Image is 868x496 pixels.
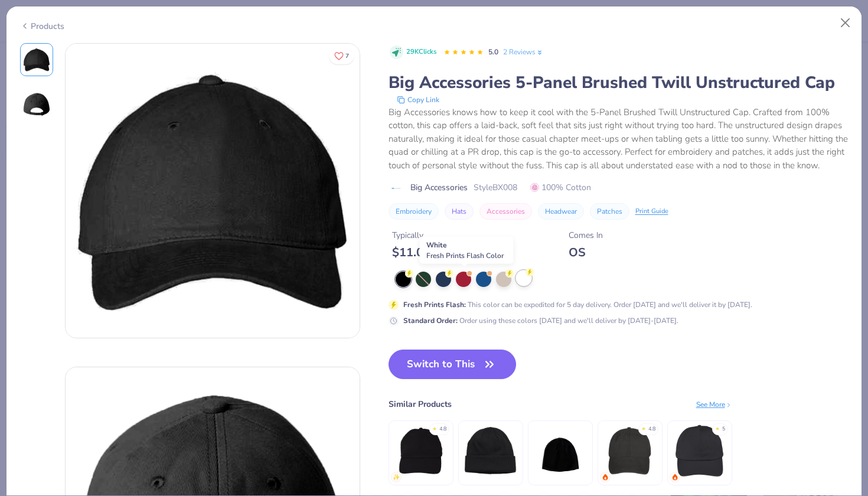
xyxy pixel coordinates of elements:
[530,181,591,194] span: 100% Cotton
[696,399,732,410] div: See More
[345,53,349,59] span: 7
[403,316,458,325] strong: Standard Order :
[602,423,658,479] img: Adams Optimum Pigment Dyed-Cap
[403,315,678,326] div: Order using these colors [DATE] and we'll deliver by [DATE]-[DATE].
[503,47,544,57] a: 2 Reviews
[426,251,504,260] span: Fresh Prints Flash Color
[602,474,609,481] img: trending.gif
[389,71,849,94] div: Big Accessories 5-Panel Brushed Twill Unstructured Cap
[389,203,439,220] button: Embroidery
[569,245,603,260] div: OS
[392,229,489,242] div: Typically
[389,350,517,379] button: Switch to This
[406,47,436,57] span: 29K Clicks
[671,474,678,481] img: trending.gif
[432,425,437,430] div: ★
[641,425,646,430] div: ★
[389,184,404,193] img: brand logo
[488,47,498,57] span: 5.0
[532,423,588,479] img: Big Accessories Knit Beanie
[410,181,468,194] span: Big Accessories
[393,94,443,106] button: copy to clipboard
[22,90,51,119] img: Back
[722,425,725,433] div: 5
[403,300,466,309] strong: Fresh Prints Flash :
[648,425,655,433] div: 4.8
[403,299,752,310] div: This color can be expedited for 5 day delivery. Order [DATE] and we'll deliver it by [DATE].
[66,44,360,338] img: Front
[715,425,720,430] div: ★
[393,423,449,479] img: Big Accessories 6-Panel Brushed Twill Unstructured Cap
[443,43,484,62] div: 5.0 Stars
[439,425,446,433] div: 4.8
[393,474,400,481] img: newest.gif
[671,423,727,479] img: Big Accessories 6-Panel Twill Unstructured Cap
[590,203,629,220] button: Patches
[329,47,354,64] button: Like
[462,423,518,479] img: Big Accessories Watch Cap
[538,203,584,220] button: Headwear
[22,45,51,74] img: Front
[445,203,474,220] button: Hats
[479,203,532,220] button: Accessories
[389,106,849,172] div: Big Accessories knows how to keep it cool with the 5-Panel Brushed Twill Unstructured Cap. Crafte...
[834,12,857,34] button: Close
[389,398,452,410] div: Similar Products
[569,229,603,242] div: Comes In
[474,181,517,194] span: Style BX008
[392,245,489,260] div: $ 11.00 - $ 19.00
[20,20,64,32] div: Products
[635,207,668,217] div: Print Guide
[420,237,514,264] div: White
